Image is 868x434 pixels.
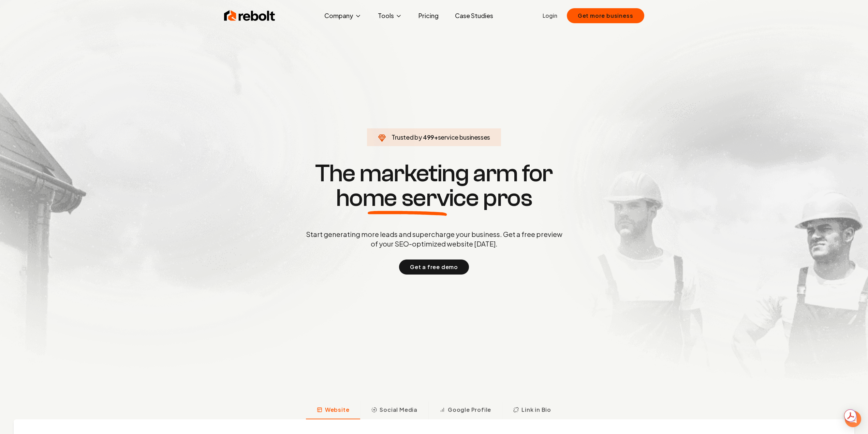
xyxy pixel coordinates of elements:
span: 499 [423,132,434,142]
img: Rebolt Logo [224,9,275,23]
button: Link in Bio [502,402,562,419]
h1: The marketing arm for pros [270,161,598,210]
a: Case Studies [450,9,499,23]
span: Trusted by [392,133,422,141]
span: + [434,133,438,141]
button: Get more business [567,8,644,23]
span: service businesses [438,133,490,141]
span: home service [336,186,479,210]
button: Tools [372,9,408,23]
span: Social Media [380,406,417,414]
a: Pricing [413,9,444,23]
span: Google Profile [448,406,491,414]
span: Website [325,406,350,414]
button: Company [319,9,367,23]
a: Login [543,12,557,20]
p: Start generating more leads and supercharge your business. Get a free preview of your SEO-optimiz... [305,229,564,249]
button: Social Media [360,402,428,419]
button: Google Profile [428,402,502,419]
span: Link in Bio [521,406,551,414]
button: Website [306,402,361,419]
button: Get a free demo [399,260,469,275]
